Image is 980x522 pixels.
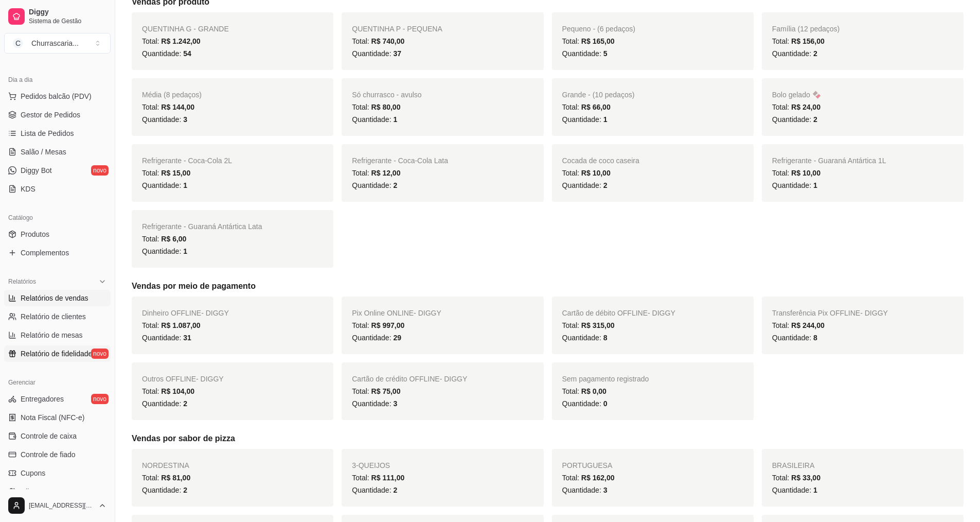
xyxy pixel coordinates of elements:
span: Total: [772,37,825,45]
span: 1 [393,115,397,124]
span: [EMAIL_ADDRESS][DOMAIN_NAME] [29,501,94,510]
span: Quantidade: [772,334,817,342]
span: R$ 15,00 [161,169,190,177]
span: 8 [813,334,817,342]
span: Total: [142,387,194,395]
a: Salão / Mesas [4,144,111,160]
span: Total: [772,169,821,177]
span: Total: [562,387,607,395]
span: 29 [393,334,401,342]
span: R$ 997,00 [371,321,405,329]
a: Relatórios de vendas [4,290,111,306]
span: Bolo gelado 🍫 [772,91,821,99]
span: 31 [183,334,191,342]
span: QUENTINHA G - GRANDE [142,25,229,33]
button: [EMAIL_ADDRESS][DOMAIN_NAME] [4,493,111,518]
span: R$ 66,00 [581,103,611,111]
span: Total: [562,103,611,111]
span: R$ 24,00 [791,103,821,111]
span: R$ 10,00 [791,169,821,177]
span: Quantidade: [142,334,191,342]
span: KDS [21,184,35,194]
span: Quantidade: [352,49,401,58]
span: Quantidade: [772,181,817,189]
a: Complementos [4,245,111,261]
span: R$ 740,00 [371,37,405,45]
span: Total: [352,103,400,111]
span: Total: [772,474,821,482]
span: Total: [142,37,201,45]
span: Total: [142,474,190,482]
span: Refrigerante - Guaraná Antártica Lata [142,222,262,231]
span: Quantidade: [352,181,397,189]
div: Churrascaria ... [31,38,79,48]
span: Só churrasco - avulso [352,91,421,99]
span: QUENTINHA P - PEQUENA [352,25,442,33]
a: DiggySistema de Gestão [4,4,111,29]
a: Produtos [4,226,111,242]
span: Controle de fiado [21,449,76,460]
span: Nota Fiscal (NFC-e) [21,412,84,423]
span: Quantidade: [142,115,187,124]
span: Produtos [21,229,49,239]
span: R$ 75,00 [371,387,401,395]
span: Total: [562,37,615,45]
span: R$ 244,00 [791,321,825,329]
span: Total: [562,169,611,177]
span: R$ 111,00 [371,474,405,482]
span: Grande - (10 pedaços) [562,91,635,99]
span: R$ 165,00 [581,37,615,45]
span: Total: [352,169,400,177]
span: R$ 81,00 [161,474,190,482]
a: Entregadoresnovo [4,391,111,407]
span: Quantidade: [562,334,608,342]
span: 2 [183,486,187,494]
span: Cartão de crédito OFFLINE - DIGGY [352,375,467,383]
span: Relatórios de vendas [21,293,88,303]
span: Gestor de Pedidos [21,110,80,120]
span: Salão / Mesas [21,147,66,157]
span: Total: [772,103,821,111]
span: Refrigerante - Guaraná Antártica 1L [772,156,886,165]
span: 54 [183,49,191,58]
span: Total: [562,474,615,482]
span: R$ 80,00 [371,103,401,111]
span: Quantidade: [352,115,397,124]
span: Cocada de coco caseira [562,156,639,165]
span: 1 [813,486,817,494]
span: R$ 10,00 [581,169,611,177]
span: Sistema de Gestão [29,17,106,25]
span: Total: [142,103,194,111]
button: Select a team [4,33,111,54]
span: 3-QUEIJOS [352,461,390,469]
span: Quantidade: [352,334,401,342]
span: NORDESTINA [142,461,189,469]
span: C [13,38,23,48]
a: Relatório de fidelidadenovo [4,345,111,362]
span: 8 [603,334,608,342]
div: Gerenciar [4,374,111,391]
span: Total: [142,169,190,177]
span: Quantidade: [772,49,817,58]
span: 2 [813,115,817,124]
span: R$ 12,00 [371,169,401,177]
span: Pedidos balcão (PDV) [21,91,92,101]
span: Quantidade: [352,399,397,408]
span: 5 [603,49,608,58]
a: Relatório de mesas [4,327,111,343]
span: Clientes [21,486,47,497]
span: Controle de caixa [21,431,77,441]
span: 3 [183,115,187,124]
span: Diggy Bot [21,165,52,176]
span: 2 [183,399,187,408]
span: Entregadores [21,394,64,404]
span: R$ 6,00 [161,235,186,243]
span: 2 [393,181,397,189]
span: Quantidade: [772,115,817,124]
span: 1 [183,181,187,189]
span: Pequeno - (6 pedaços) [562,25,635,33]
span: Outros OFFLINE - DIGGY [142,375,224,383]
a: Lista de Pedidos [4,125,111,142]
span: Total: [772,321,825,329]
span: Total: [352,321,404,329]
